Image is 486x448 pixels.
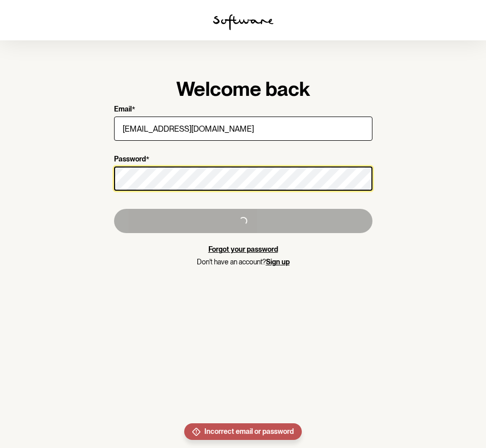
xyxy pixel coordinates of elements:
[114,258,372,266] p: Don't have an account?
[266,258,290,266] a: Sign up
[114,155,146,164] p: Password
[114,77,372,101] h1: Welcome back
[213,14,274,30] img: software logo
[208,245,278,253] a: Forgot your password
[114,105,132,115] p: Email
